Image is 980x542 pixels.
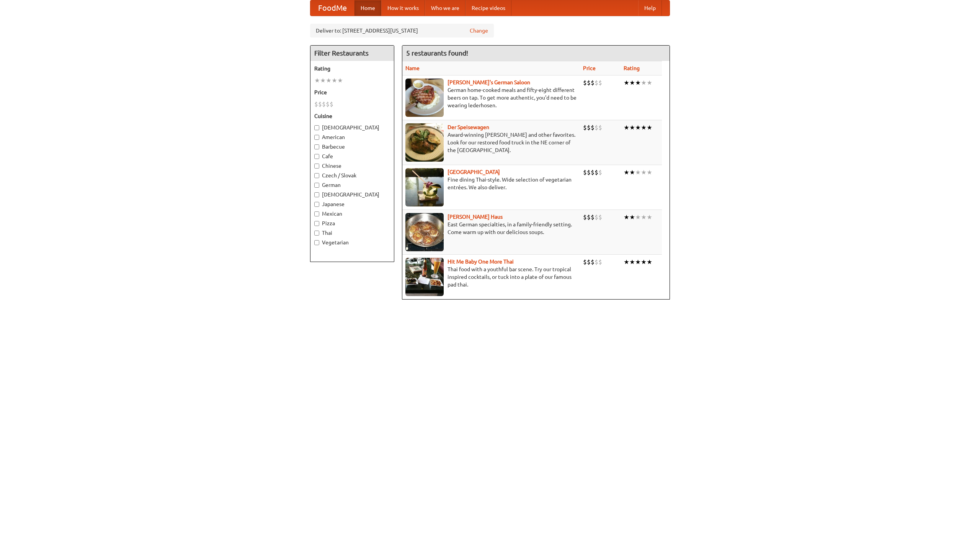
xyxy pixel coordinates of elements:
a: Hit Me Baby One More Thai [448,259,514,265]
label: Chinese [314,162,390,170]
li: $ [583,123,587,132]
a: FoodMe [310,0,354,16]
p: Fine dining Thai-style. Wide selection of vegetarian entrées. We also deliver. [405,176,577,191]
li: ★ [647,168,652,177]
input: Thai [314,231,319,236]
input: Chinese [314,164,319,169]
img: satay.jpg [405,168,444,206]
li: $ [587,168,591,177]
li: $ [595,168,598,177]
li: $ [322,100,326,108]
input: Mexican [314,211,319,216]
li: ★ [314,76,320,85]
img: esthers.jpg [405,79,444,117]
li: $ [598,123,602,132]
input: Cafe [314,154,319,159]
img: babythai.jpg [405,258,444,296]
li: ★ [641,258,647,266]
a: Name [405,65,420,71]
h5: Rating [314,65,390,72]
b: [PERSON_NAME] Haus [448,214,503,220]
li: ★ [629,168,635,177]
label: [DEMOGRAPHIC_DATA] [314,124,390,131]
label: Thai [314,229,390,237]
li: $ [326,100,330,108]
a: Home [354,0,381,16]
li: $ [587,123,591,132]
li: $ [598,258,602,266]
input: Japanese [314,202,319,207]
li: ★ [629,213,635,221]
li: ★ [624,213,629,221]
label: Vegetarian [314,239,390,246]
li: ★ [629,79,635,87]
a: Change [470,27,488,34]
a: Help [638,0,662,16]
li: $ [591,258,595,266]
li: ★ [629,123,635,132]
img: speisewagen.jpg [405,123,444,162]
li: $ [314,100,318,108]
b: [GEOGRAPHIC_DATA] [448,169,500,175]
div: Deliver to: [STREET_ADDRESS][US_STATE] [310,24,494,38]
li: ★ [635,79,641,87]
li: $ [591,123,595,132]
label: [DEMOGRAPHIC_DATA] [314,191,390,198]
li: ★ [629,258,635,266]
a: Price [583,65,596,71]
img: kohlhaus.jpg [405,213,444,251]
input: [DEMOGRAPHIC_DATA] [314,192,319,197]
li: $ [587,213,591,221]
li: $ [595,258,598,266]
li: ★ [635,213,641,221]
label: Pizza [314,219,390,227]
li: $ [587,258,591,266]
input: [DEMOGRAPHIC_DATA] [314,125,319,130]
a: Recipe videos [465,0,511,16]
li: $ [595,123,598,132]
label: Czech / Slovak [314,172,390,179]
a: [PERSON_NAME]'s German Saloon [448,79,530,85]
li: ★ [635,168,641,177]
li: $ [318,100,322,108]
li: $ [583,79,587,87]
input: American [314,135,319,140]
a: Der Speisewagen [448,124,489,130]
input: Pizza [314,221,319,226]
label: Japanese [314,200,390,208]
li: $ [330,100,333,108]
a: How it works [381,0,425,16]
li: $ [591,79,595,87]
li: $ [591,213,595,221]
li: ★ [624,168,629,177]
li: $ [598,168,602,177]
li: ★ [641,123,647,132]
li: $ [598,213,602,221]
label: Mexican [314,210,390,218]
li: ★ [641,168,647,177]
li: ★ [641,79,647,87]
li: ★ [332,76,337,85]
li: ★ [337,76,343,85]
label: American [314,133,390,141]
h5: Price [314,88,390,96]
li: ★ [647,123,652,132]
li: $ [591,168,595,177]
li: ★ [647,258,652,266]
label: Cafe [314,152,390,160]
input: Barbecue [314,144,319,149]
li: $ [595,213,598,221]
li: $ [595,79,598,87]
li: $ [583,168,587,177]
ng-pluralize: 5 restaurants found! [406,49,468,57]
li: $ [598,79,602,87]
li: $ [587,79,591,87]
label: Barbecue [314,143,390,151]
h5: Cuisine [314,112,390,120]
li: ★ [624,258,629,266]
li: $ [583,258,587,266]
li: ★ [624,123,629,132]
li: ★ [624,79,629,87]
li: ★ [635,123,641,132]
p: Thai food with a youthful bar scene. Try our tropical inspired cocktails, or tuck into a plate of... [405,265,577,288]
